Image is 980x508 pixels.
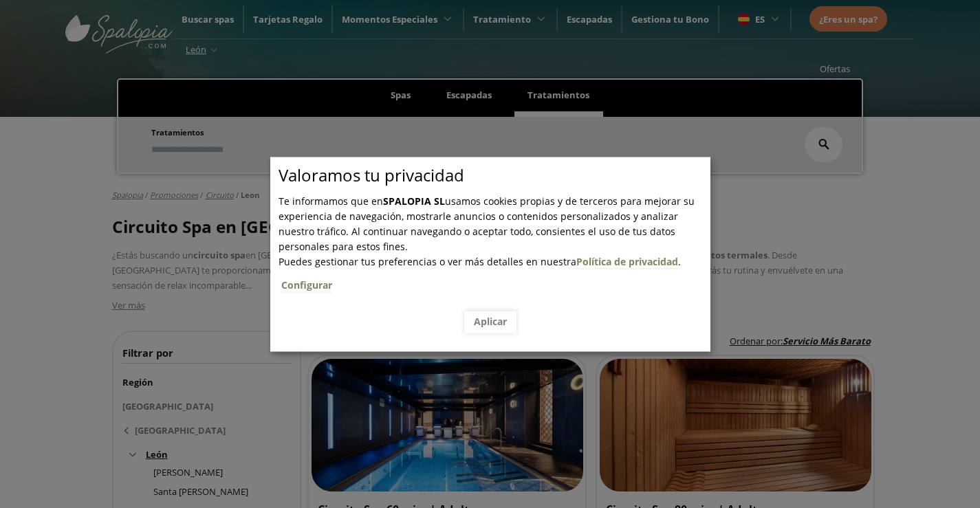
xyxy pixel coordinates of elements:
[464,311,516,333] button: Aplicar
[279,195,695,253] span: Te informamos que en usamos cookies propias y de terceros para mejorar su experiencia de navegaci...
[281,278,332,292] a: Configurar
[576,255,678,269] a: Política de privacidad
[279,168,710,183] p: Valoramos tu privacidad
[383,195,445,208] b: SPALOPIA SL
[279,255,576,268] span: Puedes gestionar tus preferencias o ver más detalles en nuestra
[279,255,710,301] span: .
